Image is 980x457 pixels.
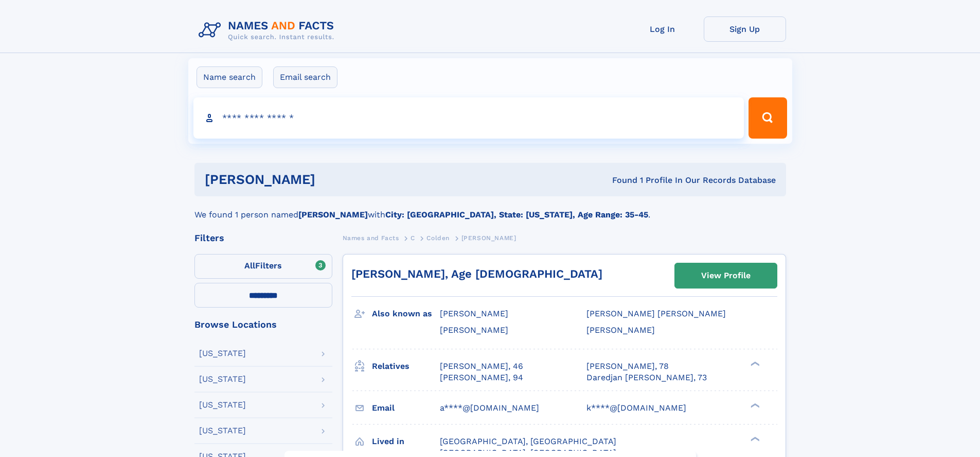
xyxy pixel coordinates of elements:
[199,401,246,409] div: [US_STATE]
[426,231,450,244] a: Colden
[194,196,786,221] div: We found 1 person named with .
[464,175,776,186] div: Found 1 Profile In Our Records Database
[372,305,440,323] h3: Also known as
[748,402,760,409] div: ❯
[748,360,760,367] div: ❯
[749,97,787,139] button: Search Button
[426,234,450,242] span: Colden
[411,234,415,242] span: C
[273,66,337,88] label: Email search
[372,433,440,450] h3: Lived in
[194,320,332,329] div: Browse Locations
[194,254,332,279] label: Filters
[372,358,440,375] h3: Relatives
[586,361,669,372] a: [PERSON_NAME], 78
[440,436,616,446] span: [GEOGRAPHIC_DATA], [GEOGRAPHIC_DATA]
[586,372,707,383] a: Daredjan [PERSON_NAME], 73
[440,361,523,372] a: [PERSON_NAME], 46
[193,97,744,139] input: search input
[411,231,415,244] a: C
[621,16,704,42] a: Log In
[244,261,255,270] span: All
[704,16,786,42] a: Sign Up
[194,233,332,243] div: Filters
[199,349,246,358] div: [US_STATE]
[372,399,440,417] h3: Email
[748,435,760,442] div: ❯
[298,210,368,219] b: [PERSON_NAME]
[194,16,343,44] img: Logo Names and Facts
[586,309,726,318] span: [PERSON_NAME] [PERSON_NAME]
[205,173,464,186] h1: [PERSON_NAME]
[343,231,399,244] a: Names and Facts
[199,375,246,383] div: [US_STATE]
[351,267,602,280] a: [PERSON_NAME], Age [DEMOGRAPHIC_DATA]
[701,264,751,287] div: View Profile
[675,263,777,288] a: View Profile
[440,325,508,335] span: [PERSON_NAME]
[199,427,246,435] div: [US_STATE]
[440,372,523,383] a: [PERSON_NAME], 94
[586,325,655,335] span: [PERSON_NAME]
[440,309,508,318] span: [PERSON_NAME]
[385,210,648,219] b: City: [GEOGRAPHIC_DATA], State: [US_STATE], Age Range: 35-45
[461,234,516,242] span: [PERSON_NAME]
[197,66,262,88] label: Name search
